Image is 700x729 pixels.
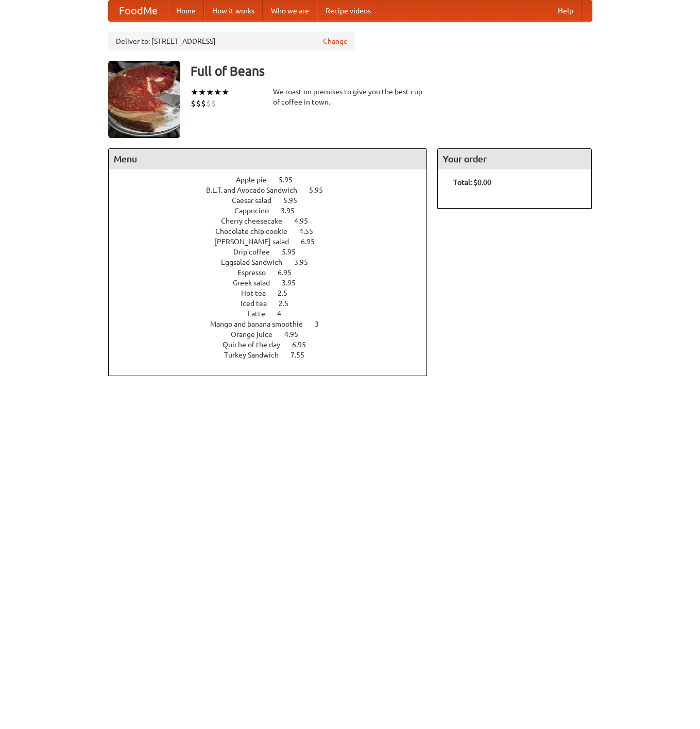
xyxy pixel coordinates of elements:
li: $ [191,98,196,109]
span: Eggsalad Sandwich [221,258,293,266]
span: Orange juice [231,330,283,338]
a: Who we are [263,1,317,21]
b: Total: $0.00 [453,178,491,187]
a: FoodMe [109,1,168,21]
span: 5.95 [279,176,303,184]
li: ★ [191,87,198,98]
li: ★ [214,87,221,98]
h4: Your order [438,149,591,169]
span: Caesar salad [232,196,282,205]
span: 3.95 [281,207,305,215]
span: 2.5 [279,299,299,308]
div: We roast on premises to give you the best cup of coffee in town. [273,87,428,107]
a: Change [323,36,348,46]
img: angular.jpg [108,61,180,138]
span: 2.5 [278,289,298,297]
span: 6.95 [301,238,325,246]
a: Latte 4 [248,310,300,318]
a: Cappucino 3.95 [234,207,314,215]
a: Orange juice 4.95 [231,330,317,338]
span: Iced tea [241,299,277,308]
a: Caesar salad 5.95 [232,196,316,205]
li: $ [196,98,201,109]
span: Mango and banana smoothie [210,320,313,328]
a: Apple pie 5.95 [236,176,312,184]
a: Hot tea 2.5 [241,289,306,297]
span: Turkey Sandwich [224,351,289,359]
span: Apple pie [236,176,277,184]
a: Quiche of the day 6.95 [223,341,325,349]
span: 4.55 [299,227,323,235]
a: Turkey Sandwich 7.55 [224,351,323,359]
span: Latte [248,310,276,318]
a: Recipe videos [317,1,379,21]
span: Hot tea [241,289,276,297]
a: Espresso 6.95 [237,268,311,277]
span: Quiche of the day [223,341,291,349]
span: 4.95 [294,217,318,225]
a: How it works [204,1,263,21]
a: Eggsalad Sandwich 3.95 [221,258,327,266]
span: Chocolate chip cookie [215,227,298,235]
li: ★ [221,87,229,98]
span: 3.95 [282,279,306,287]
span: B.L.T. and Avocado Sandwich [206,186,308,194]
a: Iced tea 2.5 [241,299,308,308]
h4: Menu [109,149,427,169]
a: Greek salad 3.95 [233,279,315,287]
a: Mango and banana smoothie 3 [210,320,338,328]
a: Cherry cheesecake 4.95 [221,217,327,225]
span: 3.95 [294,258,318,266]
span: [PERSON_NAME] salad [214,238,299,246]
li: $ [211,98,216,109]
a: Help [550,1,582,21]
span: 4 [277,310,292,318]
span: 4.95 [284,330,309,338]
span: 5.95 [309,186,333,194]
span: 6.95 [292,341,316,349]
span: Greek salad [233,279,280,287]
a: B.L.T. and Avocado Sandwich 5.95 [206,186,342,194]
span: Drip coffee [233,248,280,256]
span: Cappucino [234,207,279,215]
span: 3 [315,320,329,328]
li: ★ [206,87,214,98]
span: 7.55 [291,351,315,359]
li: $ [201,98,206,109]
a: Drip coffee 5.95 [233,248,315,256]
span: Espresso [237,268,276,277]
li: ★ [198,87,206,98]
a: [PERSON_NAME] salad 6.95 [214,238,334,246]
span: Cherry cheesecake [221,217,293,225]
a: Chocolate chip cookie 4.55 [215,227,332,235]
span: 6.95 [278,268,302,277]
div: Deliver to: [STREET_ADDRESS] [108,32,355,50]
span: 5.95 [283,196,308,205]
span: 5.95 [282,248,306,256]
a: Home [168,1,204,21]
li: $ [206,98,211,109]
h3: Full of Beans [191,61,592,81]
